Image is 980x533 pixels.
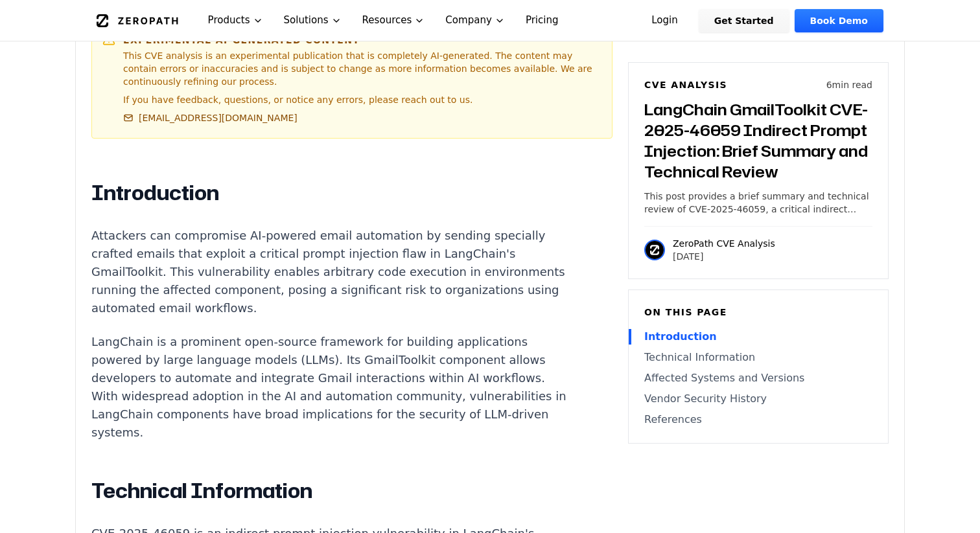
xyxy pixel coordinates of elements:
h6: CVE Analysis [644,78,727,91]
h2: Introduction [91,180,574,206]
a: Technical Information [644,350,872,365]
p: [DATE] [673,250,775,263]
h6: On this page [644,306,872,319]
p: 6 min read [826,78,872,91]
h3: LangChain GmailToolkit CVE-2025-46059 Indirect Prompt Injection: Brief Summary and Technical Review [644,99,872,182]
a: Book Demo [795,9,883,32]
a: [EMAIL_ADDRESS][DOMAIN_NAME] [123,111,297,124]
a: Affected Systems and Versions [644,370,872,386]
h2: Technical Information [91,478,574,504]
p: Attackers can compromise AI-powered email automation by sending specially crafted emails that exp... [91,227,574,317]
p: If you have feedback, questions, or notice any errors, please reach out to us. [123,93,601,106]
a: Introduction [644,329,872,345]
a: Vendor Security History [644,391,872,407]
a: Get Started [699,9,789,32]
p: This CVE analysis is an experimental publication that is completely AI-generated. The content may... [123,49,601,88]
p: ZeroPath CVE Analysis [673,237,775,250]
p: LangChain is a prominent open-source framework for building applications powered by large languag... [91,333,574,442]
img: ZeroPath CVE Analysis [644,240,665,260]
p: This post provides a brief summary and technical review of CVE-2025-46059, a critical indirect pr... [644,190,872,216]
a: Login [636,9,694,32]
a: References [644,412,872,427]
